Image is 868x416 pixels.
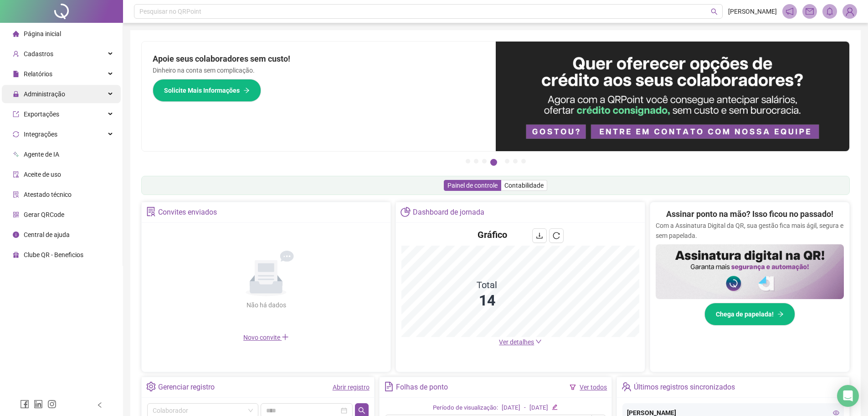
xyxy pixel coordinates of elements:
span: Atestado técnico [24,191,72,198]
a: Ver todos [580,384,607,391]
img: banner%2F02c71560-61a6-44d4-94b9-c8ab97240462.png [656,244,844,299]
div: Open Intercom Messenger [837,385,859,407]
a: Ver detalhes down [499,338,542,346]
p: Com a Assinatura Digital da QR, sua gestão fica mais ágil, segura e sem papelada. [656,221,844,241]
div: Últimos registros sincronizados [634,379,735,395]
span: Agente de IA [24,151,59,158]
span: setting [146,382,156,391]
div: Gerenciar registro [158,379,215,395]
span: Gerar QRCode [24,211,64,218]
span: Chega de papelada! [716,309,774,319]
div: [DATE] [502,403,520,413]
img: 80778 [843,5,857,18]
span: notification [786,7,794,16]
h4: Gráfico [478,228,507,241]
button: 1 [466,159,470,163]
span: Integrações [24,131,57,138]
span: Solicite Mais Informações [164,85,240,95]
span: filter [570,384,576,390]
span: Ver detalhes [499,338,534,346]
span: Página inicial [24,30,61,37]
span: home [13,31,19,37]
span: Cadastros [24,50,53,58]
span: Central de ajuda [24,231,70,238]
button: 4 [490,159,497,166]
div: Dashboard de jornada [413,205,484,220]
span: Relatórios [24,70,52,78]
span: team [621,382,631,391]
span: lock [13,91,19,97]
span: instagram [47,400,56,409]
a: Abrir registro [333,384,370,391]
span: plus [282,333,289,341]
span: solution [146,207,156,216]
span: Clube QR - Beneficios [24,251,83,258]
div: Folhas de ponto [396,379,448,395]
div: Não há dados [224,300,308,310]
div: Período de visualização: [433,403,498,413]
button: 6 [513,159,518,163]
span: reload [553,232,560,239]
span: audit [13,171,19,178]
span: arrow-right [777,311,784,317]
span: left [97,402,103,408]
span: arrow-right [243,87,250,94]
span: facebook [20,400,29,409]
button: 2 [474,159,478,163]
div: [DATE] [529,403,548,413]
span: Aceite de uso [24,171,61,178]
span: Exportações [24,111,59,118]
button: 7 [521,159,526,163]
button: Chega de papelada! [704,303,795,326]
span: pie-chart [401,207,410,216]
h2: Apoie seus colaboradores sem custo! [153,53,485,65]
span: down [535,338,542,345]
button: 3 [482,159,487,163]
span: file [13,71,19,77]
button: 5 [505,159,509,163]
span: user-add [13,51,19,57]
span: [PERSON_NAME] [728,6,777,16]
span: download [536,232,543,239]
span: Novo convite [243,334,289,341]
span: file-text [384,382,394,391]
h2: Assinar ponto na mão? Isso ficou no passado! [666,208,833,221]
span: mail [806,7,814,16]
span: sync [13,131,19,137]
span: Contabilidade [504,182,544,189]
span: edit [552,404,558,410]
span: search [711,8,718,15]
span: Administração [24,90,65,98]
span: linkedin [34,400,43,409]
span: export [13,111,19,117]
span: gift [13,252,19,258]
button: Solicite Mais Informações [153,79,261,102]
span: solution [13,191,19,198]
span: Painel de controle [447,182,498,189]
span: bell [826,7,834,16]
span: qrcode [13,211,19,218]
div: - [524,403,526,413]
p: Dinheiro na conta sem complicação. [153,65,485,75]
img: banner%2Fa8ee1423-cce5-4ffa-a127-5a2d429cc7d8.png [496,42,850,151]
span: info-circle [13,232,19,238]
div: Convites enviados [158,205,217,220]
span: eye [833,410,839,416]
span: search [358,407,365,414]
